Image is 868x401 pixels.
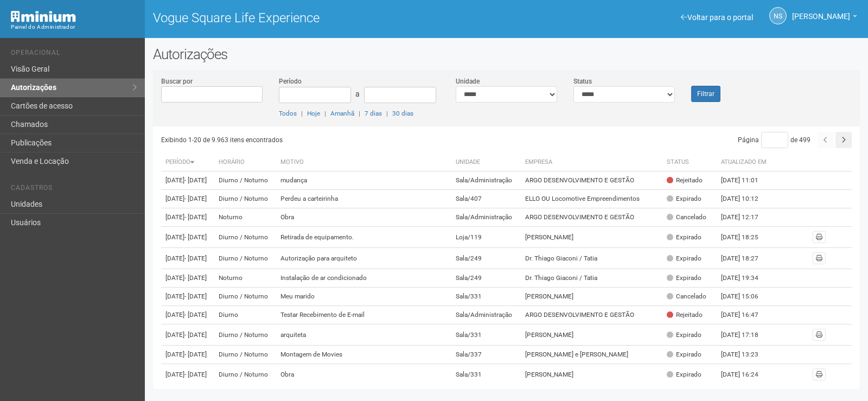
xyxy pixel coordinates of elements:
[184,371,207,378] span: - [DATE]
[521,346,663,364] td: [PERSON_NAME] e [PERSON_NAME]
[161,324,214,346] td: [DATE]
[365,110,382,117] a: 7 dias
[330,110,354,117] a: Amanhã
[792,14,857,22] a: [PERSON_NAME]
[738,136,810,144] span: Página de 499
[184,233,207,241] span: - [DATE]
[573,77,592,86] label: Status
[184,274,207,282] span: - [DATE]
[214,154,276,171] th: Horário
[451,154,521,171] th: Unidade
[792,2,850,21] span: Nicolle Silva
[184,331,207,339] span: - [DATE]
[451,227,521,248] td: Loja/119
[11,49,137,60] li: Operacional
[276,171,451,190] td: mudança
[717,154,776,171] th: Atualizado em
[451,364,521,385] td: Sala/331
[521,227,663,248] td: [PERSON_NAME]
[276,269,451,288] td: Instalação de ar condicionado
[521,364,663,385] td: [PERSON_NAME]
[11,184,137,195] li: Cadastros
[521,208,663,227] td: ARGO DESENVOLVIMENTO E GESTÃO
[717,190,776,208] td: [DATE] 10:12
[276,154,451,171] th: Motivo
[276,306,451,324] td: Testar Recebimento de E-mail
[667,254,701,263] div: Expirado
[276,227,451,248] td: Retirada de equipamento.
[521,288,663,306] td: [PERSON_NAME]
[717,269,776,288] td: [DATE] 19:34
[717,364,776,385] td: [DATE] 16:24
[214,364,276,385] td: Diurno / Noturno
[184,292,207,300] span: - [DATE]
[667,273,701,283] div: Expirado
[451,324,521,346] td: Sala/331
[184,213,207,221] span: - [DATE]
[11,11,76,22] img: Minium
[307,110,320,117] a: Hoje
[161,132,508,148] div: Exibindo 1-20 de 9.963 itens encontrados
[717,248,776,269] td: [DATE] 18:27
[359,110,360,117] span: |
[667,330,701,340] div: Expirado
[386,110,388,117] span: |
[214,306,276,324] td: Diurno
[214,208,276,227] td: Noturno
[717,288,776,306] td: [DATE] 15:06
[161,248,214,269] td: [DATE]
[301,110,303,117] span: |
[662,154,717,171] th: Status
[681,13,753,22] a: Voltar para o portal
[214,190,276,208] td: Diurno / Noturno
[214,171,276,190] td: Diurno / Noturno
[667,350,701,359] div: Expirado
[451,208,521,227] td: Sala/Administração
[521,306,663,324] td: ARGO DESENVOLVIMENTO E GESTÃO
[276,208,451,227] td: Obra
[667,213,706,222] div: Cancelado
[276,364,451,385] td: Obra
[769,7,787,24] a: NS
[161,190,214,208] td: [DATE]
[214,269,276,288] td: Noturno
[717,171,776,190] td: [DATE] 11:01
[451,248,521,269] td: Sala/249
[184,195,207,202] span: - [DATE]
[161,171,214,190] td: [DATE]
[717,324,776,346] td: [DATE] 17:18
[161,346,214,364] td: [DATE]
[161,227,214,248] td: [DATE]
[161,288,214,306] td: [DATE]
[214,346,276,364] td: Diurno / Noturno
[11,22,137,32] div: Painel do Administrador
[451,190,521,208] td: Sala/407
[667,194,701,203] div: Expirado
[214,324,276,346] td: Diurno / Noturno
[521,171,663,190] td: ARGO DESENVOLVIMENTO E GESTÃO
[667,370,701,379] div: Expirado
[691,86,720,102] button: Filtrar
[451,171,521,190] td: Sala/Administração
[184,351,207,358] span: - [DATE]
[214,227,276,248] td: Diurno / Noturno
[153,46,860,62] h2: Autorizações
[214,248,276,269] td: Diurno / Noturno
[451,346,521,364] td: Sala/337
[667,292,706,301] div: Cancelado
[717,346,776,364] td: [DATE] 13:23
[456,77,480,86] label: Unidade
[392,110,413,117] a: 30 dias
[161,77,193,86] label: Buscar por
[521,269,663,288] td: Dr. Thiago Giaconi / Tatia
[717,306,776,324] td: [DATE] 16:47
[276,324,451,346] td: arquiteta
[717,208,776,227] td: [DATE] 12:17
[667,233,701,242] div: Expirado
[161,208,214,227] td: [DATE]
[276,288,451,306] td: Meu marido
[667,176,703,185] div: Rejeitado
[324,110,326,117] span: |
[153,11,499,25] h1: Vogue Square Life Experience
[717,227,776,248] td: [DATE] 18:25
